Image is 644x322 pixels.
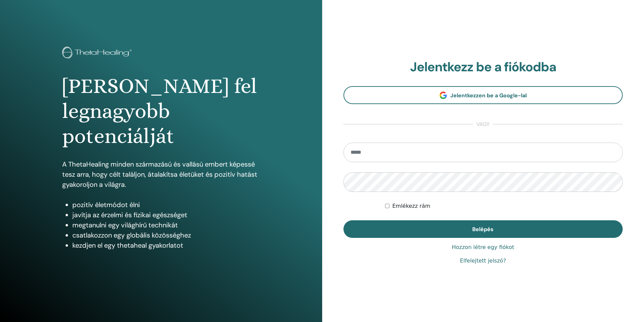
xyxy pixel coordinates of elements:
[62,74,260,149] h1: [PERSON_NAME] fel legnagyobb potenciálját
[472,226,494,233] span: Belépés
[473,120,493,128] span: vagy
[72,240,260,250] li: kezdjen el egy thetaheal gyakorlatot
[460,257,506,265] a: Elfelejtett jelszó?
[450,92,527,99] span: Jelentkezzen be a Google-lal
[343,220,623,238] button: Belépés
[343,59,623,75] h2: Jelentkezz be a fiókodba
[72,200,260,210] li: pozitív életmódot élni
[385,202,623,210] div: Keep me authenticated indefinitely or until I manually logout
[62,159,260,190] p: A ThetaHealing minden származású és vallású embert képessé tesz arra, hogy célt találjon, átalakí...
[72,230,260,240] li: csatlakozzon egy globális közösséghez
[72,220,260,230] li: megtanulni egy világhírű technikát
[72,210,260,220] li: javítja az érzelmi és fizikai egészséget
[392,202,430,210] label: Emlékezz rám
[452,243,514,251] a: Hozzon létre egy fiókot
[343,86,623,104] a: Jelentkezzen be a Google-lal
